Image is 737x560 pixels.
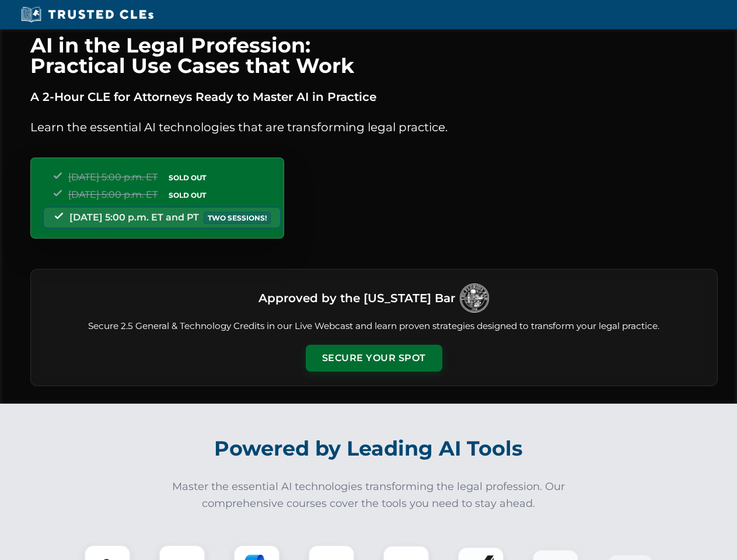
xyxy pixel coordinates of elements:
span: SOLD OUT [165,171,210,184]
h1: AI in the Legal Profession: Practical Use Cases that Work [30,35,718,76]
span: SOLD OUT [165,189,210,201]
img: Trusted CLEs [18,6,157,23]
img: Logo [460,283,489,313]
span: [DATE] 5:00 p.m. ET [68,171,158,183]
h3: Approved by the [US_STATE] Bar [259,288,455,309]
h2: Powered by Leading AI Tools [46,428,692,469]
span: [DATE] 5:00 p.m. ET [68,189,158,200]
button: Secure Your Spot [306,345,442,372]
p: A 2-Hour CLE for Attorneys Ready to Master AI in Practice [30,87,718,106]
p: Master the essential AI technologies transforming the legal profession. Our comprehensive courses... [165,478,573,512]
p: Secure 2.5 General & Technology Credits in our Live Webcast and learn proven strategies designed ... [45,320,703,333]
p: Learn the essential AI technologies that are transforming legal practice. [30,118,718,136]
